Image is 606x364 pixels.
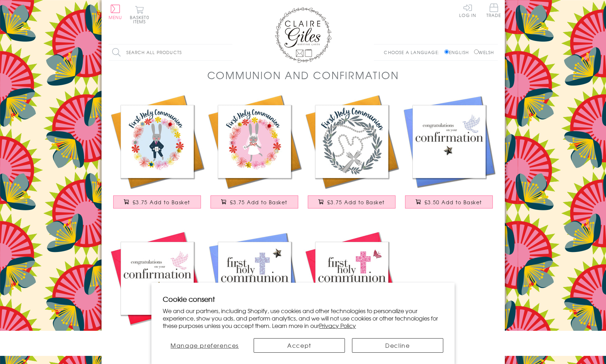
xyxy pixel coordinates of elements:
[486,4,501,17] span: Trade
[275,7,331,63] img: Claire Giles Greetings Cards
[133,14,149,25] span: 0 items
[163,338,247,353] button: Manage preferences
[303,93,400,190] img: Religious Occassions Card, Beads, First Holy Communion, Embellished with pompoms
[308,195,396,209] button: £3.75 Add to Basket
[444,49,472,55] label: English
[405,195,493,209] button: £3.50 Add to Basket
[400,93,498,190] img: Confirmation Congratulations Card, Blue Dove, Embellished with a padded star
[327,199,385,206] span: £3.75 Add to Basket
[384,49,443,55] p: Choose a language:
[352,338,443,353] button: Decline
[109,230,206,327] img: Confirmation Congratulations Card, Pink Dove, Embellished with a padded star
[109,5,122,19] button: Menu
[171,341,239,350] span: Manage preferences
[444,49,449,54] input: English
[113,195,201,209] button: £3.75 Add to Basket
[303,230,400,327] img: First Holy Communion Card, Pink Cross, embellished with a fabric butterfly
[486,4,501,19] a: Trade
[303,93,400,216] a: Religious Occassions Card, Beads, First Holy Communion, Embellished with pompoms £3.75 Add to Basket
[163,307,443,329] p: We and our partners, including Shopify, use cookies and other technologies to personalize your ex...
[133,199,190,206] span: £3.75 Add to Basket
[109,14,122,20] span: Menu
[206,93,303,190] img: First Holy Communion Card, Pink Flowers, Embellished with pompoms
[459,4,476,17] a: Log In
[130,6,149,24] button: Basket0 items
[109,45,232,60] input: Search all products
[109,93,206,216] a: First Holy Communion Card, Blue Flowers, Embellished with pompoms £3.75 Add to Basket
[254,338,345,353] button: Accept
[225,45,232,60] input: Search
[474,49,494,55] label: Welsh
[319,321,356,330] a: Privacy Policy
[206,93,303,216] a: First Holy Communion Card, Pink Flowers, Embellished with pompoms £3.75 Add to Basket
[210,195,298,209] button: £3.75 Add to Basket
[206,230,303,327] img: First Holy Communion Card, Blue Cross, Embellished with a shiny padded star
[206,230,303,352] a: First Holy Communion Card, Blue Cross, Embellished with a shiny padded star £3.50 Add to Basket
[303,230,400,352] a: First Holy Communion Card, Pink Cross, embellished with a fabric butterfly £3.50 Add to Basket
[425,199,482,206] span: £3.50 Add to Basket
[230,199,288,206] span: £3.75 Add to Basket
[109,230,206,352] a: Confirmation Congratulations Card, Pink Dove, Embellished with a padded star £3.50 Add to Basket
[207,68,399,82] h1: Communion and Confirmation
[400,93,498,216] a: Confirmation Congratulations Card, Blue Dove, Embellished with a padded star £3.50 Add to Basket
[109,93,206,190] img: First Holy Communion Card, Blue Flowers, Embellished with pompoms
[163,294,443,304] h2: Cookie consent
[474,49,479,54] input: Welsh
